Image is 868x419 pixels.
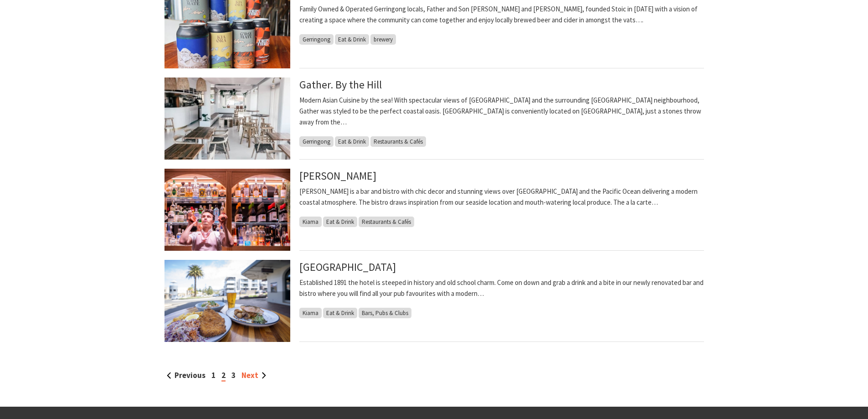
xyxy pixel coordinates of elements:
[299,95,704,128] p: Modern Asian Cuisine by the sea! With spectacular views of [GEOGRAPHIC_DATA] and the surrounding ...
[335,34,369,45] span: Eat & Drink
[231,370,236,380] a: 3
[370,136,426,147] span: Restaurants & Cafés
[299,260,396,274] a: [GEOGRAPHIC_DATA]
[335,136,369,147] span: Eat & Drink
[299,308,322,318] span: Kiama
[299,136,334,147] span: Gerringong
[167,370,205,380] a: Previous
[323,217,357,227] span: Eat & Drink
[359,217,414,227] span: Restaurants & Cafés
[299,4,704,26] p: Family Owned & Operated Gerringong locals, Father and Son [PERSON_NAME] and [PERSON_NAME], founde...
[359,308,411,318] span: Bars, Pubs & Clubs
[164,169,290,251] img: Bar
[299,78,382,92] a: Gather. By the Hill
[299,169,376,183] a: [PERSON_NAME]
[221,370,226,382] span: 2
[370,34,396,45] span: brewery
[211,370,216,380] a: 1
[299,186,704,208] p: [PERSON_NAME] is a bar and bistro with chic decor and stunning views over [GEOGRAPHIC_DATA] and t...
[299,277,704,299] p: Established 1891 the hotel is steeped in history and old school charm. Come on down and grab a dr...
[299,217,322,227] span: Kiama
[299,34,334,45] span: Gerringong
[323,308,357,318] span: Eat & Drink
[241,370,266,380] a: Next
